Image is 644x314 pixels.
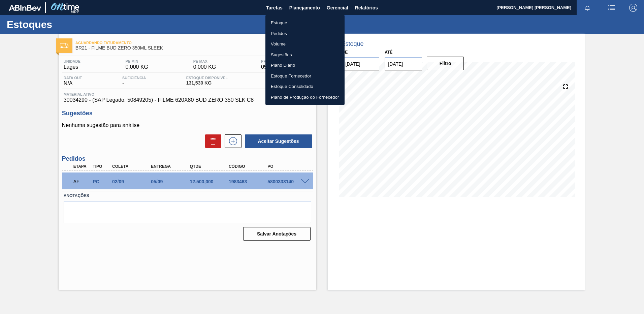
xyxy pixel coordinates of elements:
a: Plano Diário [265,60,345,71]
a: Estoque Consolidado [265,81,345,92]
a: Volume [265,39,345,50]
a: Pedidos [265,28,345,39]
a: Plano de Produção do Fornecedor [265,92,345,103]
a: Sugestões [265,50,345,60]
a: Estoque Fornecedor [265,71,345,82]
a: Estoque [265,18,345,28]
